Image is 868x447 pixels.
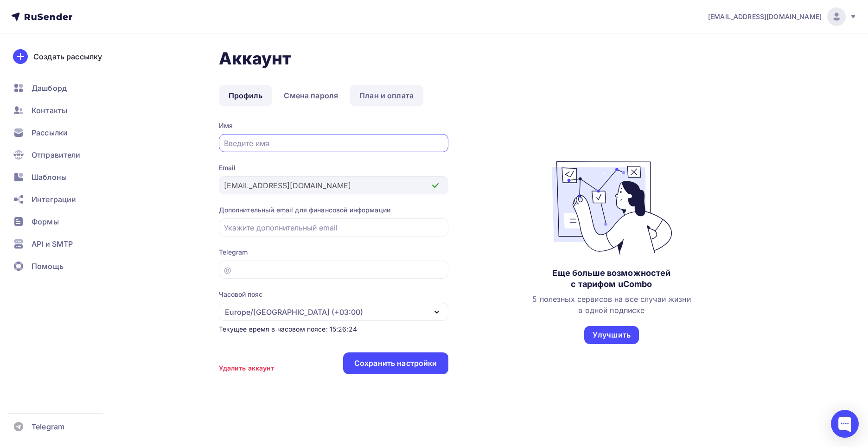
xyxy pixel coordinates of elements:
[224,222,443,233] input: Укажите дополнительный email
[219,325,448,334] div: Текущее время в часовом поясе: 15:26:24
[7,101,118,120] a: Контакты
[354,358,437,369] div: Сохранить настройки
[32,105,67,116] span: Контакты
[225,307,363,318] div: Europe/[GEOGRAPHIC_DATA] (+03:00)
[7,123,118,142] a: Рассылки
[33,51,102,62] div: Создать рассылку
[219,163,448,172] div: Email
[219,121,448,130] div: Имя
[552,268,670,290] div: Еще больше возможностей с тарифом uCombo
[708,7,857,26] a: [EMAIL_ADDRESS][DOMAIN_NAME]
[219,290,262,299] div: Часовой пояс
[219,364,274,373] div: Удалить аккаунт
[219,248,448,257] div: Telegram
[593,330,631,340] div: Улучшить
[7,168,118,186] a: Шаблоны
[32,172,67,183] span: Шаблоны
[224,138,443,149] input: Введите имя
[224,264,231,275] div: @
[7,146,118,164] a: Отправители
[32,421,64,432] span: Telegram
[32,238,73,249] span: API и SMTP
[7,212,118,231] a: Формы
[32,194,76,205] span: Интеграции
[32,83,67,94] span: Дашборд
[219,290,448,321] button: Часовой пояс Europe/[GEOGRAPHIC_DATA] (+03:00)
[32,216,59,227] span: Формы
[708,12,822,21] span: [EMAIL_ADDRESS][DOMAIN_NAME]
[274,85,348,106] a: Смена пароля
[7,79,118,97] a: Дашборд
[32,127,68,138] span: Рассылки
[32,261,64,272] span: Помощь
[219,205,448,215] div: Дополнительный email для финансовой информации
[219,85,273,106] a: Профиль
[32,149,81,160] span: Отправители
[219,48,775,69] h1: Аккаунт
[532,294,690,316] div: 5 полезных сервисов на все случаи жизни в одной подписке
[350,85,423,106] a: План и оплата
